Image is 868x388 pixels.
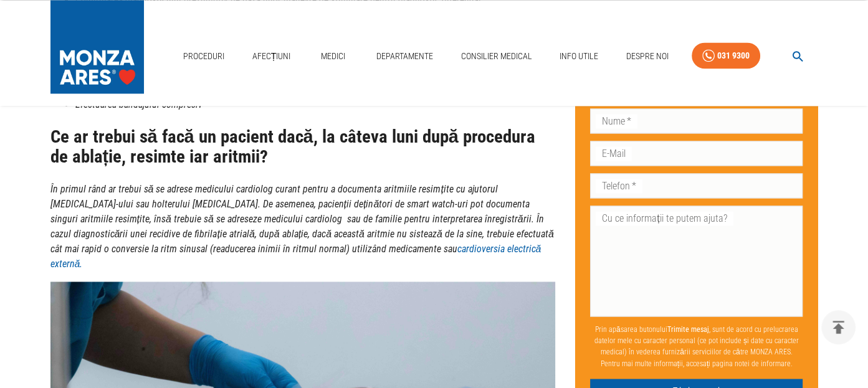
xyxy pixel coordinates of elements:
[371,44,438,69] a: Departamente
[590,319,803,374] p: Prin apăsarea butonului , sunt de acord cu prelucrarea datelor mele cu caracter personal (ce pot ...
[555,44,603,69] a: Info Utile
[247,44,296,69] a: Afecțiuni
[50,243,541,270] a: cardioversia electrică externă.
[667,325,709,334] b: Trimite mesaj
[821,310,856,344] button: delete
[313,44,353,69] a: Medici
[717,48,750,64] div: 031 9300
[455,44,537,69] a: Consilier Medical
[692,42,760,69] a: 031 9300
[178,44,229,69] a: Proceduri
[50,183,554,270] em: În primul rând ar trebui să se adrese medicului cardiolog curant pentru a documenta aritmiile res...
[50,127,556,166] h2: Ce ar trebui să facă un pacient dacă, la câteva luni după procedura de ablație, resimte iar aritmii?
[621,44,674,69] a: Despre Noi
